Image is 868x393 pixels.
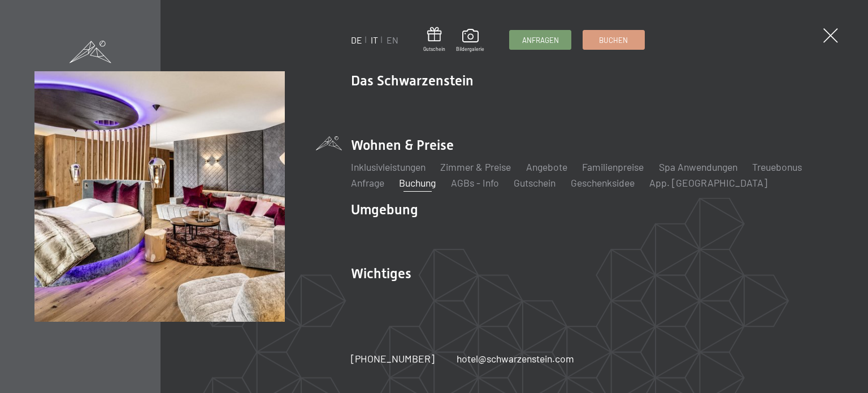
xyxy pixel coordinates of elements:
[371,34,378,45] a: IT
[456,29,484,53] a: Bildergalerie
[451,176,499,189] a: AGBs - Info
[351,352,435,365] span: [PHONE_NUMBER]
[351,352,435,366] a: [PHONE_NUMBER]
[510,31,571,49] a: Anfragen
[571,176,635,189] a: Geschenksidee
[423,46,445,53] span: Gutschein
[583,31,644,49] a: Buchen
[582,161,644,173] a: Familienpreise
[387,34,398,45] a: EN
[599,35,628,45] span: Buchen
[514,176,555,189] a: Gutschein
[351,161,426,173] a: Inklusivleistungen
[440,161,511,173] a: Zimmer & Preise
[752,161,802,173] a: Treuebonus
[423,27,445,53] a: Gutschein
[659,161,737,173] a: Spa Anwendungen
[456,46,484,53] span: Bildergalerie
[351,34,362,45] a: DE
[399,176,436,189] a: Buchung
[522,35,559,45] span: Anfragen
[351,176,384,189] a: Anfrage
[649,176,767,189] a: App. [GEOGRAPHIC_DATA]
[457,352,574,366] a: hotel@schwarzenstein.com
[526,161,567,173] a: Angebote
